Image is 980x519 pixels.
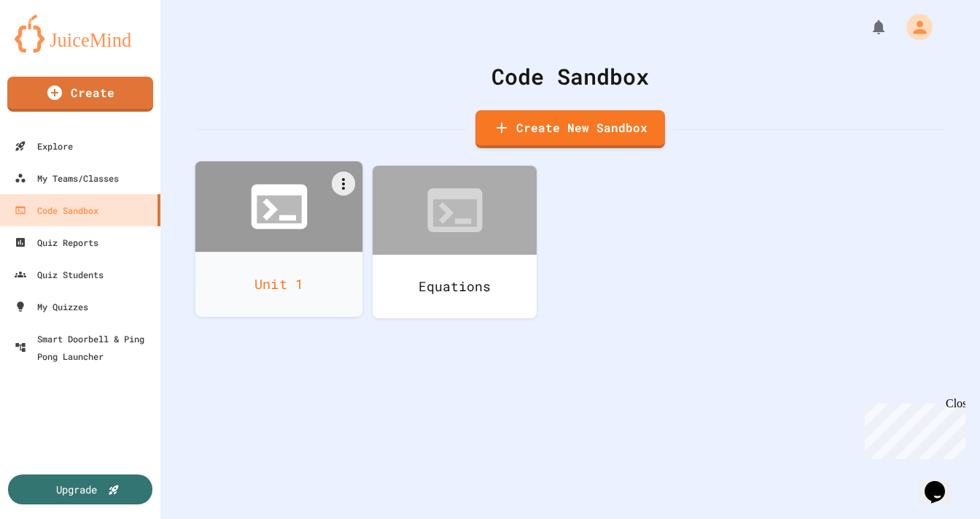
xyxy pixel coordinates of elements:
iframe: chat widget [859,397,965,459]
div: My Teams/Classes [15,169,119,187]
div: My Notifications [843,15,891,39]
div: Code Sandbox [15,201,98,219]
div: Quiz Reports [15,234,98,251]
a: Create New Sandbox [475,110,665,148]
div: My Quizzes [15,298,88,315]
a: Unit 1 [195,161,363,317]
div: Chat with us now!Close [6,6,101,93]
div: Explore [15,137,73,155]
div: Equations [373,255,537,318]
iframe: chat widget [919,461,965,504]
a: Equations [373,166,537,318]
div: Unit 1 [195,252,363,317]
div: Quiz Students [15,266,104,283]
img: logo-orange.svg [15,15,146,53]
a: Create [7,77,153,112]
div: My Account [891,10,936,44]
div: Code Sandbox [197,60,944,93]
div: Smart Doorbell & Ping Pong Launcher [15,330,155,365]
div: Upgrade [56,482,97,497]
